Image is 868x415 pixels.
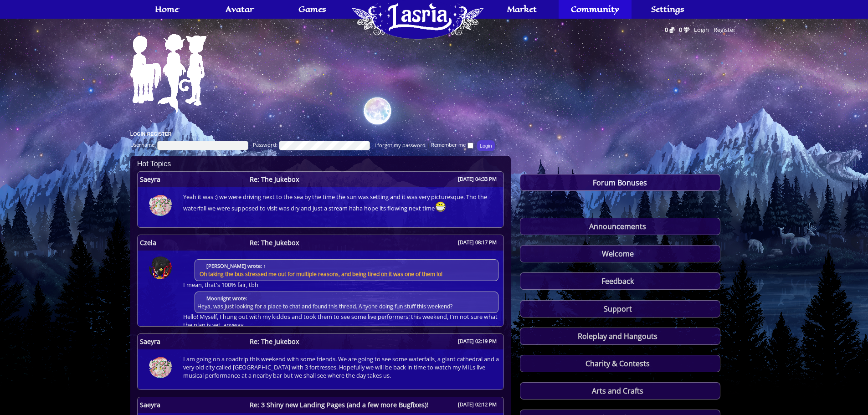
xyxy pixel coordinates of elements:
[375,141,426,148] a: I forgot my password
[138,176,163,183] span: Saeyra
[692,23,711,36] a: Login
[456,240,499,246] span: [DATE] 08:17 PM
[197,294,496,310] div: Heya, was just looking for a place to chat and found this thread. Anyone doing fun stuff this wee...
[138,235,250,251] a: Czela
[138,402,163,408] span: Saeyra
[676,23,692,36] a: 0
[197,270,445,278] span: Oh taking the bus stressed me out for multiple reasons, and being tired on it was one of them lol
[520,174,720,191] a: Forum Bonuses
[247,235,503,251] a: Re: The Jukebox [DATE] 08:17 PM
[157,141,248,150] input: Username:
[174,191,503,195] a: Yeah it was :) we were driving next to the sea by the time the sun was setting and it was very pi...
[520,355,720,372] a: Charity & Contests
[176,355,501,379] span: I am going on a roadtrip this weekend with some friends. We are going to see some waterfalls, a g...
[571,5,619,13] span: Community
[593,178,647,188] span: Forum Bonuses
[456,176,499,183] span: [DATE] 04:33 PM
[226,5,254,13] span: Avatar
[206,262,496,270] cite: [PERSON_NAME] wrote: ↑
[138,334,250,349] a: Saeyra
[247,338,302,345] span: Re: The Jukebox
[520,300,720,318] a: Support
[456,338,499,345] span: [DATE] 02:19 PM
[174,254,503,259] a: [PERSON_NAME] wrote: ↑ Oh taking the bus stressed me out for multiple reasons, and being tired on...
[711,23,738,36] a: Register
[130,108,211,115] a: Avatar
[349,39,486,81] a: Home
[456,402,499,408] span: [DATE] 02:12 PM
[520,328,720,345] a: Roleplay and Hangouts
[147,131,172,137] a: Register
[467,143,473,149] input: Remember me
[138,397,250,413] a: Saeyra
[130,141,156,148] span: Username:
[520,272,720,290] a: Feedback
[138,172,250,187] a: Saeyra
[520,245,720,262] a: Welcome
[130,132,738,138] h3: •
[247,172,503,187] a: Re: The Jukebox [DATE] 04:33 PM
[247,402,431,408] span: Re: 3 Shiny new Landing Pages (and a few more Bugfixes)!
[138,240,159,246] span: Czela
[520,218,720,235] a: Announcements
[149,256,172,279] img: 369-1753188768.png
[507,5,537,13] span: Market
[665,26,668,34] span: 0
[155,5,179,13] span: Home
[176,256,501,377] span: I mean, that's 100% fair, tbh Hello! Myself, I hung out with my kiddos and took them to see some ...
[520,382,720,400] a: Arts and Crafts
[130,131,145,137] a: Login
[138,338,163,345] span: Saeyra
[247,397,503,413] a: Re: 3 Shiny new Landing Pages (and a few more Bugfixes)! [DATE] 02:12 PM
[176,193,501,212] span: Yeah it was :) we were driving next to the sea by the time the sun was setting and it was very pi...
[149,355,172,378] img: 330-1733682242.png
[137,160,504,168] h2: Hot Topics
[174,353,503,358] a: I am going on a roadtrip this weekend with some friends. We are going to see some waterfalls, a g...
[651,5,684,13] span: Settings
[130,32,211,113] img: Default Avatar
[247,176,302,183] span: Re: The Jukebox
[427,141,430,148] span: |
[298,5,326,13] span: Games
[279,141,370,150] input: Password:
[247,334,503,349] a: Re: The Jukebox [DATE] 02:19 PM
[435,201,446,212] img: rofl
[253,141,277,148] span: Password:
[149,193,172,216] img: 330-1733682242.png
[679,26,682,34] span: 0
[477,140,495,151] input: Login
[247,240,302,246] span: Re: The Jukebox
[206,294,496,302] cite: Moonlight wrote:
[431,141,476,148] label: Remember me
[662,23,675,36] a: 0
